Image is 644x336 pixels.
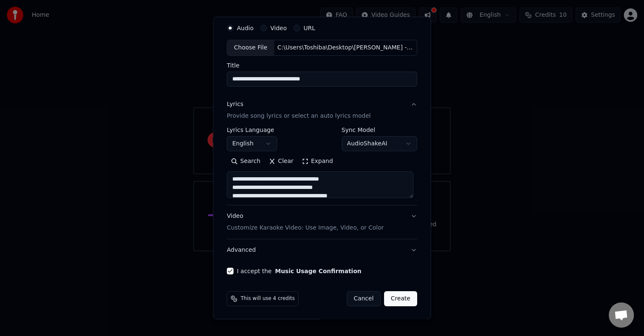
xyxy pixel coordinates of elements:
label: Sync Model [342,127,417,133]
label: Video [270,25,287,31]
button: LyricsProvide song lyrics or select an auto lyrics model [227,93,417,127]
div: Lyrics [227,100,243,109]
div: C:\Users\Toshiba\Desktop\[PERSON_NAME] - Her Şey Seninle Güzel.mp3 [274,44,417,52]
div: LyricsProvide song lyrics or select an auto lyrics model [227,127,417,205]
span: This will use 4 credits [241,295,295,302]
button: Search [227,155,265,168]
button: Create [384,291,417,306]
p: Provide song lyrics or select an auto lyrics model [227,112,371,120]
label: Lyrics Language [227,127,277,133]
button: Cancel [347,291,381,306]
label: I accept the [237,268,361,274]
button: Expand [298,155,337,168]
button: Advanced [227,239,417,261]
button: VideoCustomize Karaoke Video: Use Image, Video, or Color [227,205,417,239]
label: Audio [237,25,254,31]
button: I accept the [275,268,361,274]
p: Customize Karaoke Video: Use Image, Video, or Color [227,224,384,232]
button: Clear [265,155,298,168]
div: Choose File [227,40,274,55]
div: Video [227,212,384,232]
label: Title [227,62,417,68]
label: URL [304,25,315,31]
